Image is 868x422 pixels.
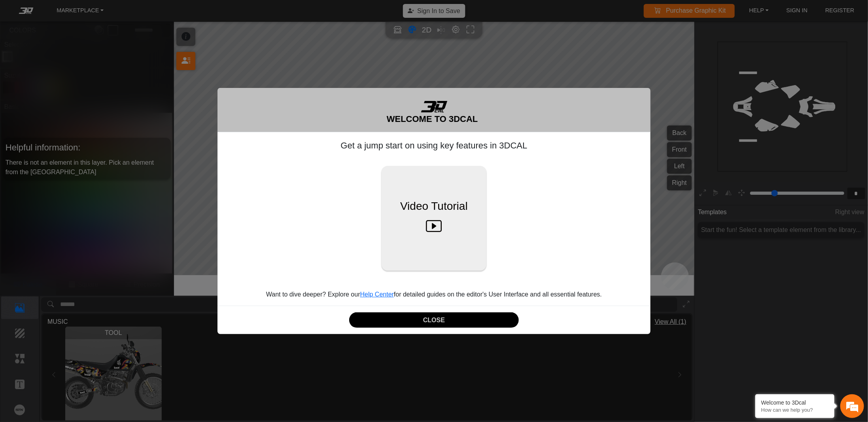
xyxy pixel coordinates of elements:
[761,407,828,413] p: How can we help you?
[4,248,53,253] span: Conversation
[4,206,151,234] textarea: Type your message and hit 'Enter'
[53,42,145,52] div: Chat with us now
[53,234,102,259] div: FAQs
[360,291,394,298] a: Help Center
[224,139,645,153] h5: Get a jump start on using key features in 3DCAL
[761,399,828,406] div: Welcome to 3Dcal
[102,234,151,259] div: Articles
[224,290,645,299] p: Want to dive deeper? Explore our for detailed guides on the editor's User Interface and all essen...
[46,93,109,168] span: We're online!
[400,198,468,215] span: Video Tutorial
[349,312,519,328] button: CLOSE
[130,4,149,23] div: Minimize live chat window
[387,112,478,125] h5: WELCOME TO 3DCAL
[382,166,487,271] button: Video Tutorial
[9,41,21,53] div: Navigation go back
